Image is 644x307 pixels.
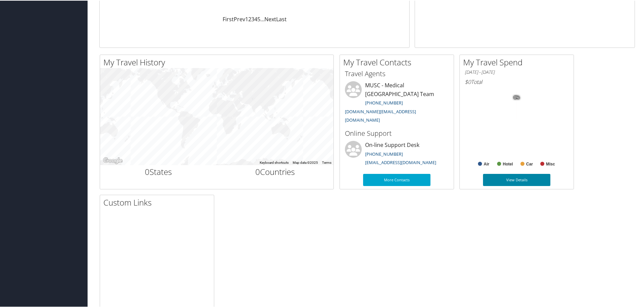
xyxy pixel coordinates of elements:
[264,15,276,22] a: Next
[342,140,452,168] li: On-line Support Desk
[514,95,519,99] tspan: 0%
[345,68,449,78] h3: Travel Agents
[365,99,403,105] a: [PHONE_NUMBER]
[222,165,329,177] h2: Countries
[260,15,264,22] span: …
[546,161,555,166] text: Misc
[365,150,403,156] a: [PHONE_NUMBER]
[465,68,569,75] h6: [DATE] - [DATE]
[254,15,257,22] a: 4
[363,173,430,185] a: More Contacts
[345,128,449,137] h3: Online Support
[102,156,124,164] a: Open this area in Google Maps (opens a new window)
[105,165,212,177] h2: States
[245,15,248,22] a: 1
[248,15,251,22] a: 2
[365,159,436,165] a: [EMAIL_ADDRESS][DOMAIN_NAME]
[503,161,513,166] text: Hotel
[145,165,150,177] span: 0
[484,161,489,166] text: Air
[234,15,245,22] a: Prev
[103,56,333,67] h2: My Travel History
[257,15,260,22] a: 5
[483,173,550,185] a: View Details
[345,108,416,123] a: [DOMAIN_NAME][EMAIL_ADDRESS][DOMAIN_NAME]
[343,56,454,67] h2: My Travel Contacts
[223,15,234,22] a: First
[463,56,574,67] h2: My Travel Spend
[293,160,318,164] span: Map data ©2025
[342,81,452,125] li: MUSC - Medical [GEOGRAPHIC_DATA] Team
[465,78,569,85] h6: Total
[251,15,254,22] a: 3
[255,165,260,177] span: 0
[102,156,124,164] img: Google
[526,161,533,166] text: Car
[465,78,471,85] span: $0
[322,160,331,164] a: Terms (opens in new tab)
[103,196,214,208] h2: Custom Links
[276,15,287,22] a: Last
[260,160,289,164] button: Keyboard shortcuts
